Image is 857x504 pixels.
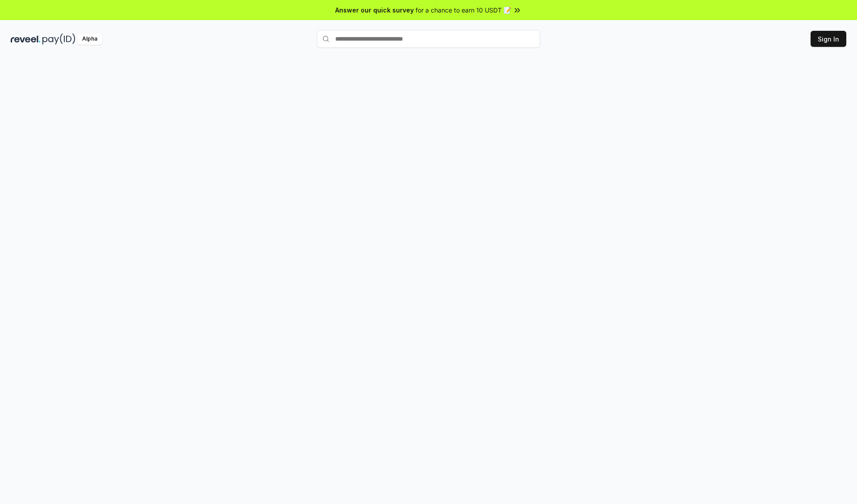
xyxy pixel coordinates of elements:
div: Alpha [77,33,102,45]
img: reveel_dark [11,33,41,45]
span: Answer our quick survey [335,5,414,15]
span: for a chance to earn 10 USDT 📝 [416,5,511,15]
img: pay_id [42,33,75,45]
button: Sign In [811,31,846,47]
